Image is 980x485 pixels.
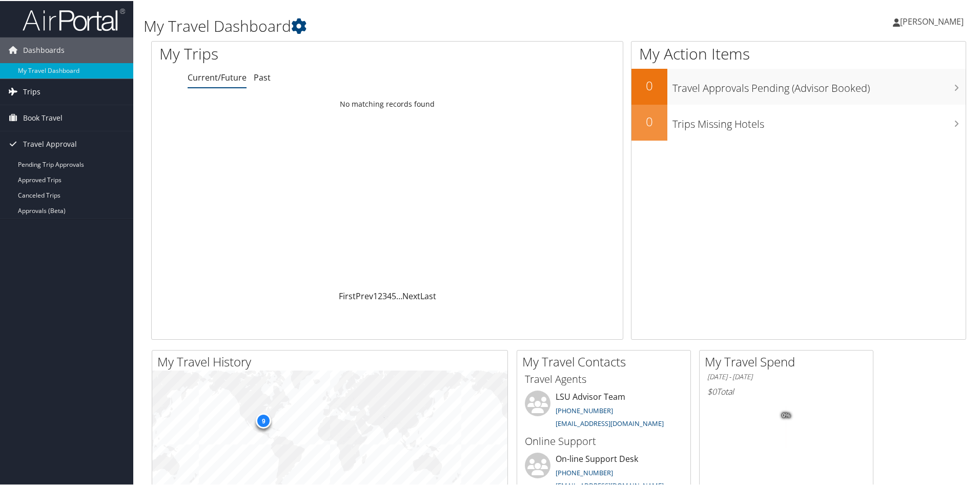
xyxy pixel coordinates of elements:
img: airportal-logo.png [23,7,125,31]
a: [PERSON_NAME] [893,5,974,36]
a: Past [254,71,271,82]
h1: My Travel Dashboard [144,14,697,36]
a: 0Trips Missing Hotels [631,104,966,140]
a: First [339,289,356,301]
a: Last [420,289,436,301]
h2: My Travel Contacts [522,352,690,370]
h3: Online Support [525,433,683,448]
h1: My Action Items [631,42,966,64]
a: [EMAIL_ADDRESS][DOMAIN_NAME] [556,418,664,427]
a: Current/Future [188,71,247,82]
li: LSU Advisor Team [520,390,688,432]
td: No matching records found [152,94,623,112]
span: … [396,289,402,301]
h6: [DATE] - [DATE] [707,371,865,381]
span: [PERSON_NAME] [900,15,964,26]
a: [PHONE_NUMBER] [556,405,613,414]
span: Book Travel [23,104,63,130]
h3: Travel Approvals Pending (Advisor Booked) [672,75,966,94]
a: Prev [356,289,373,301]
h2: My Travel History [157,352,507,370]
span: Dashboards [23,36,65,62]
a: 0Travel Approvals Pending (Advisor Booked) [631,68,966,104]
span: $0 [707,385,717,396]
a: 2 [378,289,382,301]
a: 1 [373,289,378,301]
span: Travel Approval [23,130,77,156]
a: Next [402,289,420,301]
h2: 0 [631,112,667,129]
h2: 0 [631,76,667,93]
tspan: 0% [782,412,790,418]
h2: My Travel Spend [705,352,873,370]
h3: Trips Missing Hotels [672,111,966,130]
h6: Total [707,385,865,396]
h3: Travel Agents [525,371,683,385]
a: 3 [382,289,387,301]
span: Trips [23,78,40,104]
a: [PHONE_NUMBER] [556,467,613,476]
h1: My Trips [159,42,419,64]
a: 5 [392,289,396,301]
div: 9 [256,412,271,428]
a: 4 [387,289,392,301]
